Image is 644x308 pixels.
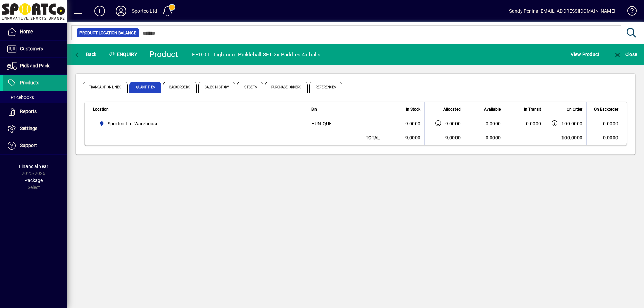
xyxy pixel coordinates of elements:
[545,130,586,145] td: 100.0000
[3,120,67,137] a: Settings
[89,5,110,17] button: Add
[509,6,615,16] div: Sandy Penina [EMAIL_ADDRESS][DOMAIN_NAME]
[594,106,618,113] span: On Backorder
[74,52,97,57] span: Back
[20,29,33,34] span: Home
[192,49,320,60] div: FPD-01 - Lightning Pickleball SET 2x Paddles 4x balls
[465,117,505,130] td: 0.0000
[20,143,37,148] span: Support
[424,130,465,145] td: 9.0000
[612,48,639,60] button: Close
[104,49,144,60] div: Enquiry
[237,82,263,93] span: Kitsets
[163,82,197,93] span: Backorders
[7,95,34,100] span: Pricebooks
[309,82,342,93] span: References
[19,164,48,169] span: Financial Year
[622,1,636,23] a: Knowledge Base
[3,91,67,103] a: Pricebooks
[108,120,158,127] span: Sportco Ltd Warehouse
[20,126,37,131] span: Settings
[384,130,424,145] td: 9.0000
[129,82,161,93] span: Quantities
[567,106,582,113] span: On Order
[72,48,98,60] button: Back
[569,48,601,60] button: View Product
[406,106,420,113] span: In Stock
[79,29,136,36] span: Product Location Balance
[149,49,178,60] div: Product
[465,130,505,145] td: 0.0000
[586,130,627,145] td: 0.0000
[526,121,541,126] span: 0.0000
[3,23,67,40] a: Home
[445,120,461,127] span: 9.0000
[198,82,235,93] span: Sales History
[606,48,644,60] app-page-header-button: Close enquiry
[586,117,627,130] td: 0.0000
[307,130,384,145] td: Total
[3,137,67,154] a: Support
[132,6,157,16] div: Sportco Ltd
[20,80,39,85] span: Products
[613,52,637,57] span: Close
[20,63,49,68] span: Pick and Pack
[93,106,109,113] span: Location
[110,5,132,17] button: Profile
[20,46,43,51] span: Customers
[524,106,541,113] span: In Transit
[24,178,43,183] span: Package
[3,41,67,57] a: Customers
[96,120,300,128] span: Sportco Ltd Warehouse
[67,48,104,60] app-page-header-button: Back
[3,103,67,120] a: Reports
[20,109,37,114] span: Reports
[307,117,384,130] td: HUNIQUE
[265,82,308,93] span: Purchase Orders
[443,106,461,113] span: Allocated
[384,117,424,130] td: 9.0000
[83,82,128,93] span: Transaction Lines
[3,58,67,74] a: Pick and Pack
[311,106,317,113] span: Bin
[561,120,582,127] span: 100.0000
[484,106,501,113] span: Available
[571,49,599,60] span: View Product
